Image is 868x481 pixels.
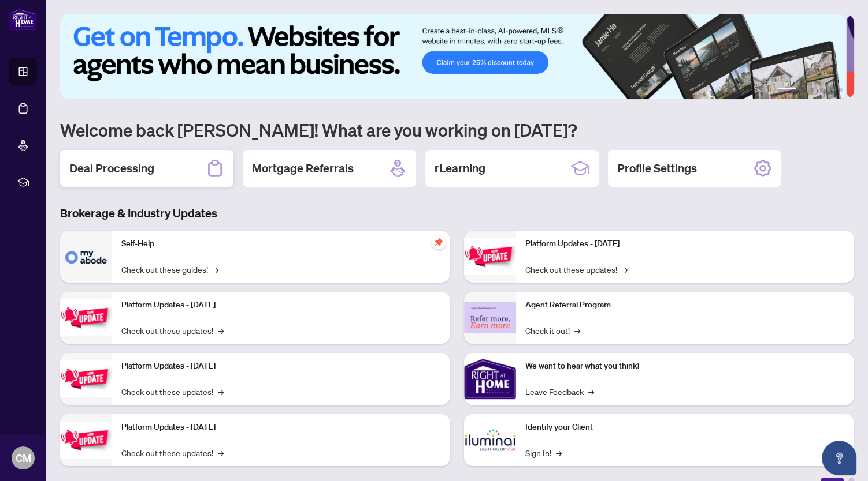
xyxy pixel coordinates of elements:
a: Leave Feedback→ [525,385,594,398]
button: 2 [801,88,806,92]
img: Platform Updates - July 21, 2025 [60,360,112,397]
a: Check out these updates!→ [121,385,224,398]
span: → [622,263,628,276]
button: 1 [778,88,796,92]
button: 6 [838,88,843,92]
p: Platform Updates - [DATE] [525,238,845,250]
a: Check out these updates!→ [121,446,224,459]
span: pushpin [432,235,446,249]
button: Open asap [822,441,856,475]
p: Identify your Client [525,421,845,434]
a: Check out these updates!→ [121,324,224,337]
h3: Brokerage & Industry Updates [60,205,854,221]
img: Slide 0 [60,14,846,99]
h2: Deal Processing [69,160,154,176]
span: → [218,385,224,398]
img: Self-Help [60,231,112,283]
h2: Mortgage Referrals [252,160,354,176]
p: Agent Referral Program [525,299,845,311]
img: Agent Referral Program [464,302,516,334]
a: Sign In!→ [525,446,562,459]
button: 5 [829,88,833,92]
p: Platform Updates - [DATE] [121,421,441,434]
a: Check out these updates!→ [525,263,628,276]
img: Identify your Client [464,414,516,466]
span: → [218,324,224,337]
a: Check out these guides!→ [121,263,218,276]
img: Platform Updates - September 16, 2025 [60,299,112,336]
img: logo [9,9,37,30]
h2: rLearning [435,160,485,176]
h2: Profile Settings [617,160,697,176]
img: Platform Updates - June 23, 2025 [464,238,516,275]
a: Check it out!→ [525,324,580,337]
img: Platform Updates - July 8, 2025 [60,422,112,458]
img: We want to hear what you think! [464,353,516,405]
p: Self-Help [121,238,441,250]
button: 3 [810,88,815,92]
p: Platform Updates - [DATE] [121,360,441,373]
span: → [556,446,562,459]
h1: Welcome back [PERSON_NAME]! What are you working on [DATE]? [60,119,854,141]
span: CM [16,450,31,466]
button: 4 [819,88,824,92]
span: → [218,446,224,459]
span: → [213,263,218,276]
p: Platform Updates - [DATE] [121,299,441,311]
span: → [588,385,594,398]
span: → [574,324,580,337]
p: We want to hear what you think! [525,360,845,373]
